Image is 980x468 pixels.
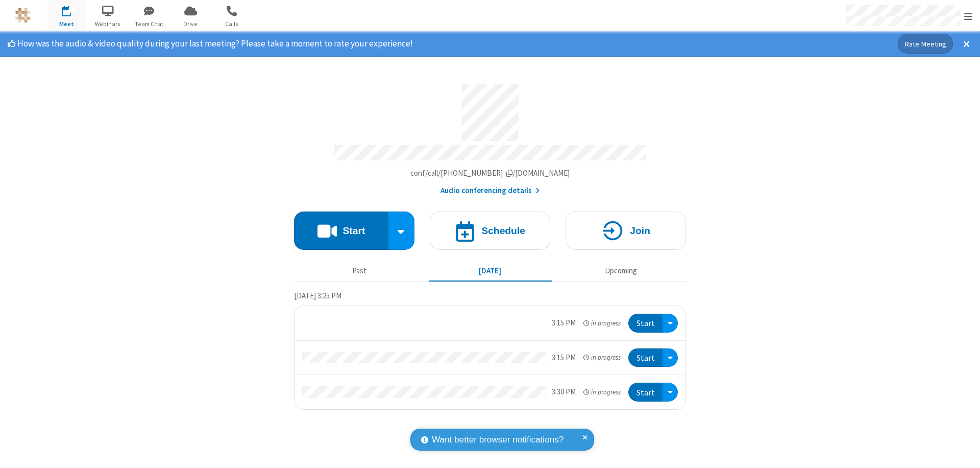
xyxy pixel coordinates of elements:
[663,383,678,402] div: Open menu
[954,441,972,461] iframe: Chat
[213,19,251,29] span: Calls
[440,185,540,197] button: Audio conferencing details
[47,19,86,29] span: Meet
[552,317,576,329] div: 3:15 PM
[15,8,31,23] img: QA Selenium DO NOT DELETE OR CHANGE
[583,318,621,328] em: in progress
[628,314,663,333] button: Start
[294,290,686,410] section: Today's Meetings
[410,168,570,179] button: Copy my meeting room linkCopy my meeting room link
[130,19,168,29] span: Team Chat
[552,352,576,364] div: 3:15 PM
[294,291,341,300] span: [DATE] 3:25 PM
[171,19,210,29] span: Drive
[69,6,76,13] div: 3
[898,34,953,54] button: Rate Meeting
[481,226,525,236] h4: Schedule
[89,19,127,29] span: Webinars
[294,76,686,196] section: Account details
[410,168,570,178] span: Copy my meeting room link
[628,348,663,367] button: Start
[430,212,550,250] button: Schedule
[663,314,678,333] div: Open menu
[388,212,415,250] div: Start conference options
[342,226,365,236] h4: Start
[432,433,563,447] span: Want better browser notifications?
[17,38,413,49] span: How was the audio & video quality during your last meeting? Please take a moment to rate your exp...
[566,212,686,250] button: Join
[429,262,552,281] button: [DATE]
[630,226,650,236] h4: Join
[294,212,388,250] button: Start
[298,262,421,281] button: Past
[628,383,663,402] button: Start
[663,348,678,367] div: Open menu
[559,262,682,281] button: Upcoming
[552,386,576,398] div: 3:30 PM
[583,387,621,397] em: in progress
[583,353,621,362] em: in progress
